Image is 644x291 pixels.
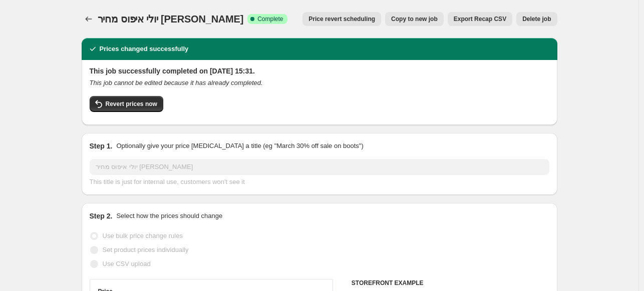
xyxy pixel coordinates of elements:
[103,232,183,239] span: Use bulk price change rules
[90,159,549,175] input: 30% off holiday sale
[103,260,151,267] span: Use CSV upload
[98,13,244,24] span: יולי איפוס מחיר [PERSON_NAME]
[116,141,363,151] p: Optionally give your price [MEDICAL_DATA] a title (eg "March 30% off sale on boots")
[302,12,381,26] button: Price revert scheduling
[116,211,222,221] p: Select how the prices should change
[385,12,444,26] button: Copy to new job
[454,15,506,23] span: Export Recap CSV
[516,12,557,26] button: Delete job
[90,66,549,76] h2: This job successfully completed on [DATE] 15:31.
[103,246,189,253] span: Set product prices individually
[82,12,96,26] button: Price change jobs
[391,15,438,23] span: Copy to new job
[90,79,263,86] i: This job cannot be edited because it has already completed.
[90,178,245,185] span: This title is just for internal use, customers won't see it
[257,15,283,23] span: Complete
[90,211,113,221] h2: Step 2.
[352,279,549,287] h6: STOREFRONT EXAMPLE
[448,12,512,26] button: Export Recap CSV
[308,15,375,23] span: Price revert scheduling
[90,141,113,151] h2: Step 1.
[100,44,189,54] h2: Prices changed successfully
[522,15,551,23] span: Delete job
[106,100,157,108] span: Revert prices now
[90,96,163,112] button: Revert prices now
